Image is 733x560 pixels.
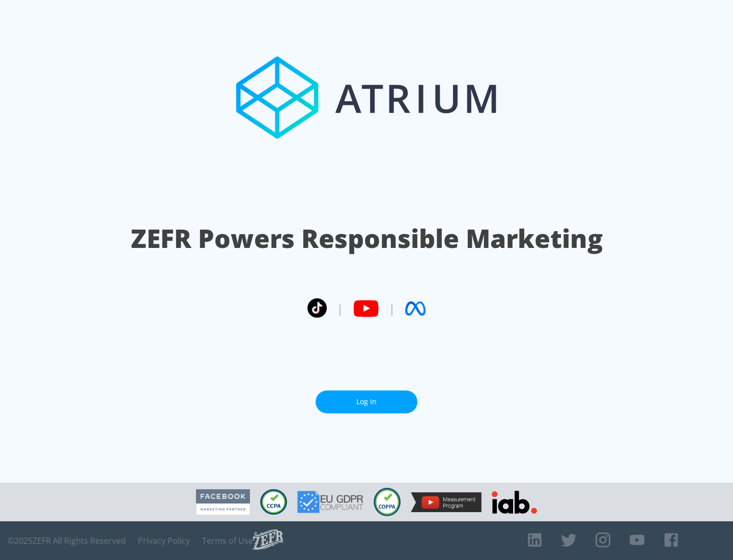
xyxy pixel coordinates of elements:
img: GDPR Compliant [297,491,363,513]
img: IAB [492,491,537,514]
h1: ZEFR Powers Responsible Marketing [131,221,603,256]
span: | [389,301,395,316]
img: COPPA Compliant [374,488,401,516]
span: | [337,301,343,316]
span: © 2025 ZEFR All Rights Reserved [8,536,126,546]
a: Terms of Use [202,536,253,546]
a: Privacy Policy [138,536,190,546]
img: Facebook Marketing Partner [196,489,250,515]
img: YouTube Measurement Program [411,492,482,512]
img: CCPA Compliant [260,489,287,515]
a: Log In [316,390,417,413]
